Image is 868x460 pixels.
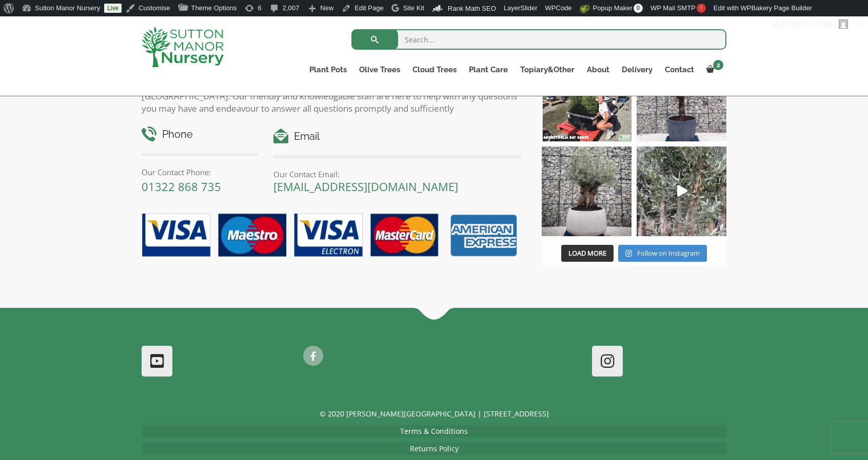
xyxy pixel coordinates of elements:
[403,4,424,12] span: Site Kit
[273,168,521,180] p: Our Contact Email:
[448,5,496,12] span: Rank Math SEO
[618,245,707,262] a: Instagram Follow on Instagram
[353,62,406,77] a: Olive Trees
[542,147,632,236] img: Check out this beauty we potted at our nursery today ❤️‍🔥 A huge, ancient gnarled Olive tree plan...
[637,52,726,141] img: A beautiful multi-stem Spanish Olive tree potted in our luxurious fibre clay pots 😍😍
[142,166,258,178] p: Our Contact Phone:
[104,4,122,13] a: Live
[273,179,458,194] a: [EMAIL_ADDRESS][DOMAIN_NAME]
[273,129,521,144] h4: Email
[400,426,468,436] a: Terms & Conditions
[568,248,606,258] span: Load More
[514,62,581,77] a: Topiary&Other
[637,248,700,258] span: Follow on Instagram
[542,52,632,141] img: Our elegant & picturesque Angustifolia Cones are an exquisite addition to your Bay Tree collectio...
[142,27,224,67] img: logo
[677,185,687,197] svg: Play
[769,16,852,33] a: Hi,
[637,147,726,236] img: New arrivals Monday morning of beautiful olive trees 🤩🤩 The weather is beautiful this summer, gre...
[463,62,514,77] a: Plant Care
[637,147,726,236] a: Play
[634,4,643,13] span: 0
[410,444,459,453] a: Returns Policy
[697,4,706,13] span: !
[713,60,723,70] span: 2
[561,245,614,262] button: Load More
[616,62,659,77] a: Delivery
[351,29,726,50] input: Search...
[700,62,726,77] a: 2
[781,20,836,28] span: [PERSON_NAME]
[406,62,463,77] a: Cloud Trees
[659,62,700,77] a: Contact
[625,249,632,257] svg: Instagram
[142,127,258,142] h4: Phone
[142,179,221,194] a: 01322 868 735
[581,62,616,77] a: About
[134,207,521,264] img: payment-options.png
[303,62,353,77] a: Plant Pots
[142,408,726,420] p: © 2020 [PERSON_NAME][GEOGRAPHIC_DATA] | [STREET_ADDRESS]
